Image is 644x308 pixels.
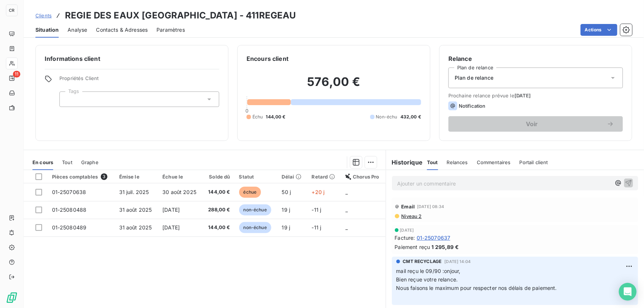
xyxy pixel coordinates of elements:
div: Émise le [119,174,154,180]
span: 01-25070638 [52,189,86,195]
span: -11 j [312,207,321,213]
span: 01-25080488 [52,207,87,213]
a: Clients [35,12,52,19]
button: Actions [581,24,617,36]
span: Prochaine relance prévue le [448,93,623,98]
span: 3 [101,173,107,180]
span: Paiement reçu [395,243,430,251]
span: Contacts & Adresses [96,26,148,34]
span: Propriétés Client [59,75,219,86]
span: 31 août 2025 [119,207,152,213]
span: Situation [35,26,59,34]
span: _ [345,224,348,231]
div: CR [6,4,18,16]
span: 144,00 € [266,114,286,120]
h2: 576,00 € [247,75,421,97]
span: CMT RECYCLAGE [403,258,442,265]
span: Plan de relance [455,74,493,82]
span: 01-25070637 [417,234,451,242]
div: Solde dû [207,174,230,180]
span: 01-25080489 [52,224,87,231]
span: Paramètres [156,26,185,34]
div: Retard [312,174,337,180]
span: non-échue [239,204,271,215]
span: Tout [427,159,438,165]
span: En cours [32,159,53,165]
span: Échu [252,114,263,120]
span: [DATE] [514,93,531,98]
button: Voir [448,116,623,132]
span: Bien reçue votre relance. [396,276,458,283]
span: -11 j [312,224,321,231]
span: mail reçu le 09/90 :onjour, [396,268,461,274]
span: 432,00 € [400,114,421,120]
span: Non-échu [376,114,397,120]
span: 31 juil. 2025 [119,189,149,195]
span: 31 août 2025 [119,224,152,231]
span: non-échue [239,222,271,233]
span: 144,00 € [207,224,230,231]
div: Statut [239,174,273,180]
span: 1 295,89 € [432,243,459,251]
h6: Relance [448,54,623,63]
span: Commentaires [477,159,511,165]
span: échue [239,187,261,198]
span: Analyse [68,26,87,34]
span: 19 j [282,224,290,231]
h6: Historique [386,158,423,167]
span: 288,00 € [207,206,230,214]
span: Notification [459,103,486,109]
span: [DATE] [162,224,180,231]
img: Logo LeanPay [6,292,18,304]
div: Chorus Pro [345,174,381,180]
span: Voir [457,121,607,127]
span: _ [345,189,348,195]
span: 19 j [282,207,290,213]
div: Open Intercom Messenger [619,283,637,301]
span: 50 j [282,189,291,195]
span: [DATE] 14:04 [445,259,471,264]
span: [DATE] 08:34 [417,204,444,209]
h3: REGIE DES EAUX [GEOGRAPHIC_DATA] - 411REGEAU [65,9,296,22]
span: Graphe [81,159,99,165]
span: 30 août 2025 [162,189,196,195]
div: Échue le [162,174,198,180]
span: Portail client [520,159,548,165]
span: 11 [13,71,20,77]
span: Email [402,204,415,210]
span: _ [345,207,348,213]
span: Relances [447,159,468,165]
input: Ajouter une valeur [66,96,72,103]
span: +20 j [312,189,325,195]
span: [DATE] [400,228,414,232]
span: 144,00 € [207,188,230,196]
span: Facture : [395,234,415,242]
h6: Encours client [247,54,289,63]
span: 0 [245,108,248,114]
span: Clients [35,13,52,18]
span: Tout [62,159,72,165]
span: Niveau 2 [401,213,422,219]
span: [DATE] [162,207,180,213]
div: Délai [282,174,303,180]
div: Pièces comptables [52,173,110,180]
h6: Informations client [45,54,219,63]
span: Nous faisons le maximum pour respecter nos délais de paiement. [396,285,557,291]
